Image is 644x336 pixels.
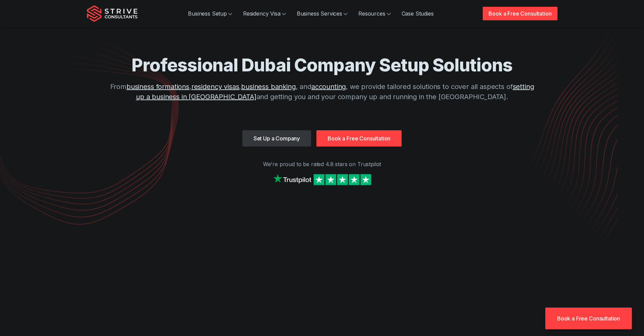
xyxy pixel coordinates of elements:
a: business banking [241,83,295,91]
a: Case Studies [396,7,439,20]
a: accounting [311,83,346,91]
a: Residency Visa [238,7,291,20]
a: business formations [126,83,189,91]
p: We're proud to be rated 4.8 stars on Trustpilot [87,160,557,168]
a: Business Setup [183,7,238,20]
h1: Professional Dubai Company Setup Solutions [106,54,539,76]
img: Strive on Trustpilot [271,172,373,187]
a: Book a Free Consultation [483,7,557,20]
img: Strive Consultants [87,5,138,22]
a: Set Up a Company [242,130,311,147]
a: residency visas [191,83,239,91]
a: Book a Free Consultation [545,308,632,329]
a: Resources [353,7,396,20]
a: Book a Free Consultation [316,130,402,147]
a: Business Services [291,7,353,20]
p: From , , , and , we provide tailored solutions to cover all aspects of and getting you and your c... [106,82,539,102]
